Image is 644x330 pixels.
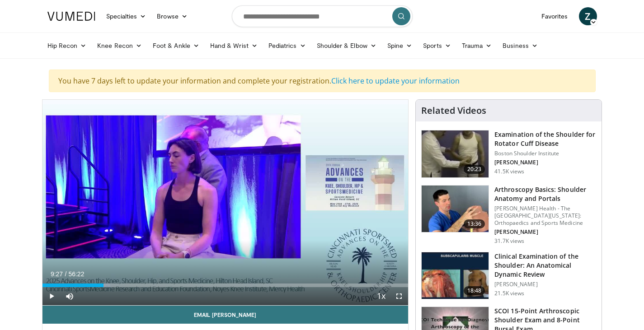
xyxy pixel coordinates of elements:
a: Favorites [536,7,573,25]
p: 41.5K views [494,168,524,175]
div: You have 7 days left to update your information and complete your registration. [49,70,596,92]
p: Boston Shoulder Institute [494,150,596,157]
img: 275771_0002_1.png.150x105_q85_crop-smart_upscale.jpg [422,252,489,299]
button: Mute [61,287,79,305]
span: 20:23 [464,165,485,174]
a: Email [PERSON_NAME] [42,306,409,324]
span: 13:36 [464,219,485,228]
a: 18:48 Clinical Examination of the Shoulder: An Anatomical Dynamic Review [PERSON_NAME] 21.5K views [421,252,596,300]
img: 9534a039-0eaa-4167-96cf-d5be049a70d8.150x105_q85_crop-smart_upscale.jpg [422,186,489,232]
a: Click here to update your information [331,76,460,86]
p: [PERSON_NAME] [494,281,596,288]
a: 13:36 Arthroscopy Basics: Shoulder Anatomy and Portals [PERSON_NAME] Health - The [GEOGRAPHIC_DAT... [421,185,596,245]
p: 21.5K views [494,290,524,297]
p: 31.7K views [494,237,524,245]
h3: Examination of the Shoulder for Rotator Cuff Disease [494,130,596,148]
span: 56:22 [68,270,84,278]
p: [PERSON_NAME] [494,159,596,166]
a: Browse [151,7,193,25]
div: Progress Bar [42,284,409,287]
input: Search topics, interventions [232,5,413,27]
p: [PERSON_NAME] [494,228,596,236]
a: Hand & Wrist [205,37,263,55]
a: Trauma [456,37,498,55]
a: Hip Recon [42,37,92,55]
a: Pediatrics [263,37,311,55]
img: Screen_shot_2010-09-13_at_8.52.47_PM_1.png.150x105_q85_crop-smart_upscale.jpg [422,130,489,177]
h4: Related Videos [421,105,486,116]
video-js: Video Player [42,100,409,306]
a: Shoulder & Elbow [311,37,382,55]
img: VuMedi Logo [47,12,95,21]
span: 18:48 [464,286,485,295]
a: Knee Recon [92,37,147,55]
button: Fullscreen [390,287,408,305]
a: Foot & Ankle [147,37,205,55]
button: Play [42,287,61,305]
a: Spine [382,37,418,55]
button: Playback Rate [372,287,390,305]
a: 20:23 Examination of the Shoulder for Rotator Cuff Disease Boston Shoulder Institute [PERSON_NAME... [421,130,596,178]
a: Z [579,7,597,25]
span: / [65,270,67,278]
p: [PERSON_NAME] Health - The [GEOGRAPHIC_DATA][US_STATE]: Orthopaedics and Sports Medicine [494,205,596,227]
span: 9:27 [51,270,63,278]
h3: Clinical Examination of the Shoulder: An Anatomical Dynamic Review [494,252,596,279]
h3: Arthroscopy Basics: Shoulder Anatomy and Portals [494,185,596,203]
a: Business [497,37,543,55]
a: Specialties [101,7,152,25]
a: Sports [418,37,456,55]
